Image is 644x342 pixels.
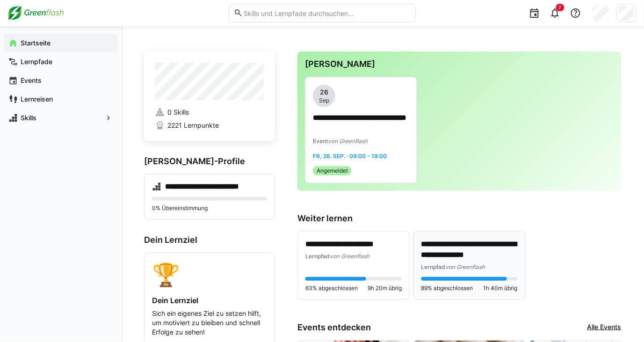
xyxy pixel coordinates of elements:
[167,121,219,130] span: 2221 Lernpunkte
[144,235,275,245] h3: Dein Lernziel
[305,284,358,292] span: 63% abgeschlossen
[421,284,473,292] span: 89% abgeschlossen
[305,59,614,69] h3: [PERSON_NAME]
[330,253,369,260] span: von Greenflash
[587,322,622,333] a: Alle Events
[446,263,485,270] span: von Greenflash
[368,284,402,292] span: 9h 20m übrig
[313,153,387,160] span: Fr, 26. Sep. · 09:00 - 19:00
[320,87,328,97] span: 26
[243,9,410,17] input: Skills und Lernpfade durchsuchen…
[297,213,622,224] h3: Weiter lernen
[152,296,267,305] h4: Dein Lernziel
[328,138,368,145] span: von Greenflash
[305,253,330,260] span: Lernpfad
[317,167,348,175] span: Angemeldet
[152,309,267,337] p: Sich ein eigenes Ziel zu setzen hilft, um motiviert zu bleiben und schnell Erfolge zu sehen!
[297,322,371,333] h3: Events entdecken
[167,108,189,117] span: 0 Skills
[155,108,264,117] a: 0 Skills
[319,97,329,104] span: Sep
[152,204,267,212] p: 0% Übereinstimmung
[484,284,518,292] span: 1h 40m übrig
[152,261,267,288] div: 🏆
[421,263,446,270] span: Lernpfad
[313,138,328,145] span: Event
[144,156,275,167] h3: [PERSON_NAME]-Profile
[559,5,562,10] span: 7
